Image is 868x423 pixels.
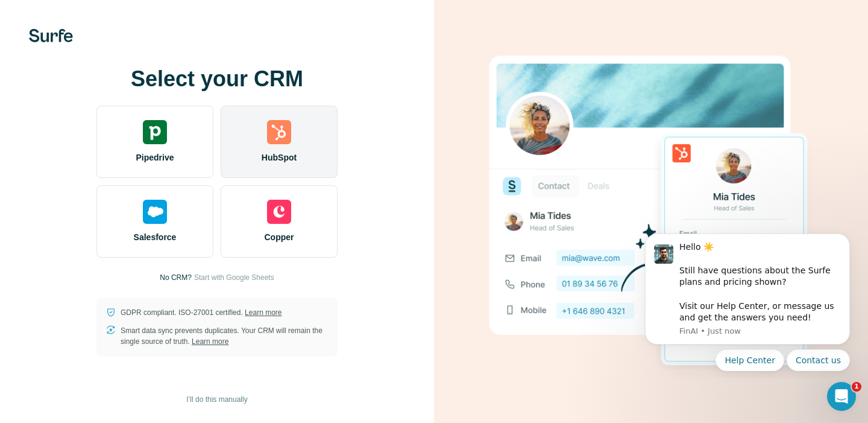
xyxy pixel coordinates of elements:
img: HUBSPOT image [482,37,820,387]
img: salesforce's logo [143,200,167,224]
span: I’ll do this manually [186,394,247,405]
iframe: Intercom notifications message [627,223,868,378]
p: GDPR compliant. ISO-27001 certified. [121,307,281,318]
h1: Select your CRM [96,67,338,91]
p: No CRM? [160,272,192,283]
img: pipedrive's logo [143,120,167,144]
a: Learn more [245,308,281,317]
img: hubspot's logo [267,120,291,144]
button: Start with Google Sheets [194,272,274,283]
span: HubSpot [262,151,297,164]
a: Learn more [192,337,228,346]
span: Salesforce [134,231,177,243]
button: I’ll do this manually [178,390,256,409]
img: copper's logo [267,200,291,224]
span: 1 [852,382,861,392]
img: Surfe's logo [29,29,73,42]
span: Copper [265,231,294,243]
p: Smart data sync prevents duplicates. Your CRM will remain the single source of truth. [121,325,328,347]
iframe: Intercom live chat [827,382,856,411]
span: Pipedrive [136,151,174,164]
